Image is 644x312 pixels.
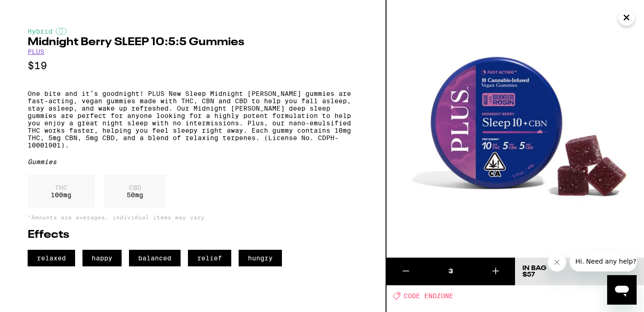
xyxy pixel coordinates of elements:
[28,230,358,241] h2: Effects
[104,175,166,208] div: 50 mg
[28,158,358,165] div: Gummies
[28,250,75,266] span: relaxed
[618,9,635,26] button: Close
[28,60,358,71] p: $19
[607,275,637,305] iframe: Button to launch messaging window
[28,37,358,48] h2: Midnight Berry SLEEP 10:5:5 Gummies
[127,184,143,191] p: CBD
[129,250,181,266] span: balanced
[188,250,231,266] span: relief
[522,271,535,278] span: $57
[28,48,44,55] a: PLUS
[239,250,282,266] span: hungry
[522,265,546,271] div: In Bag
[56,28,67,35] img: hybridColor.svg
[404,292,453,300] span: CODE ENDZONE
[28,214,358,220] p: *Amounts are averages, individual items may vary.
[425,267,477,276] div: 3
[515,258,644,285] button: In Bag$57
[51,184,71,191] p: THC
[28,175,94,208] div: 100 mg
[570,251,637,271] iframe: Message from company
[28,28,358,35] div: Hybrid
[548,253,566,271] iframe: Close message
[82,250,122,266] span: happy
[28,90,358,149] p: One bite and it’s goodnight! PLUS New Sleep Midnight [PERSON_NAME] gummies are fast-acting, vegan...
